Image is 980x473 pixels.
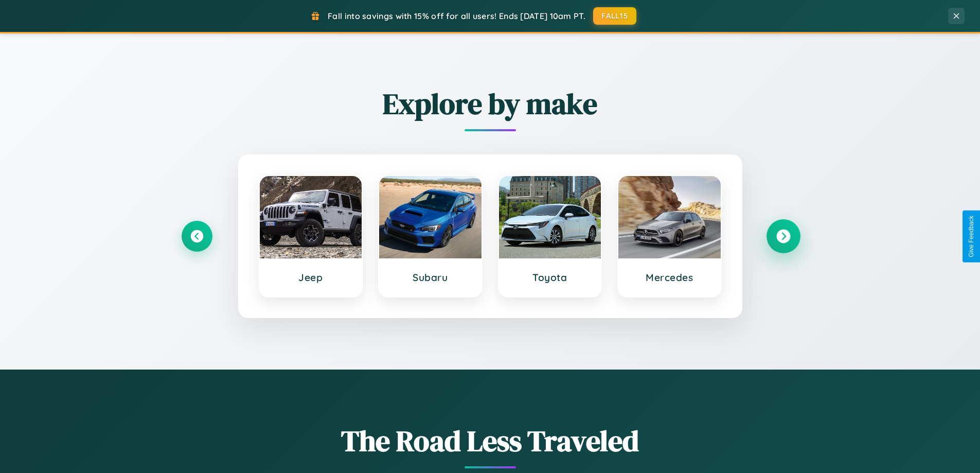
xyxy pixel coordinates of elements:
[968,216,975,257] div: Give Feedback
[629,271,710,284] h3: Mercedes
[389,271,471,284] h3: Subaru
[270,271,352,284] h3: Jeep
[182,84,799,124] h2: Explore by make
[328,11,585,21] span: Fall into savings with 15% off for all users! Ends [DATE] 10am PT.
[593,7,636,25] button: FALL15
[182,421,799,461] h1: The Road Less Traveled
[509,271,591,284] h3: Toyota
